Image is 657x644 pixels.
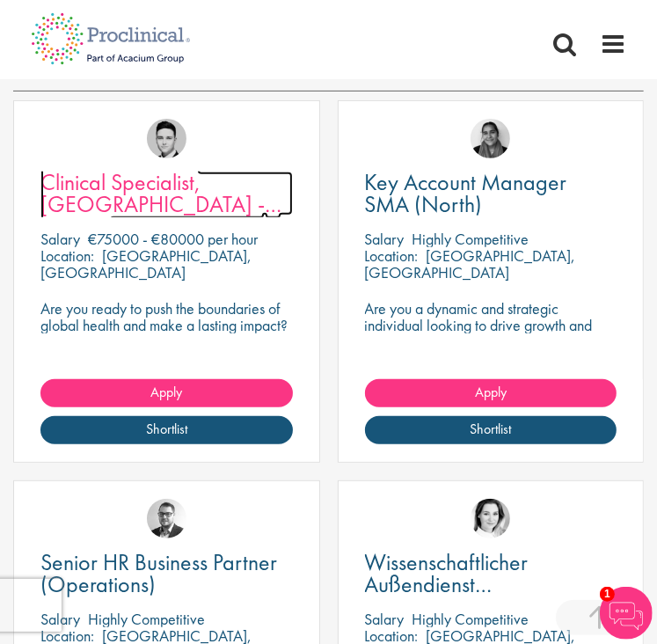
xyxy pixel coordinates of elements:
[40,300,293,384] p: Are you ready to push the boundaries of global health and make a lasting impact? This role at a h...
[147,499,186,538] img: Niklas Kaminski
[600,587,653,640] img: Chatbot
[40,547,277,599] span: Senior HR Business Partner (Operations)
[40,416,293,444] a: Shortlist
[40,552,293,596] a: Senior HR Business Partner (Operations)
[471,119,510,158] img: Anjali Parbhu
[475,383,507,401] span: Apply
[40,245,94,266] span: Location:
[365,245,576,282] p: [GEOGRAPHIC_DATA], [GEOGRAPHIC_DATA]
[412,609,529,629] p: Highly Competitive
[40,172,293,216] a: Clinical Specialist, [GEOGRAPHIC_DATA] - Cardiac
[365,547,577,621] span: Wissenschaftlicher Außendienst [GEOGRAPHIC_DATA]
[471,499,510,538] img: Greta Prestel
[40,167,281,241] span: Clinical Specialist, [GEOGRAPHIC_DATA] - Cardiac
[365,229,405,249] span: Salary
[365,300,617,367] p: Are you a dynamic and strategic individual looking to drive growth and build lasting partnerships...
[365,379,617,407] a: Apply
[365,172,617,216] a: Key Account Manager SMA (North)
[40,379,293,407] a: Apply
[365,245,419,266] span: Location:
[88,609,205,629] p: Highly Competitive
[600,587,615,602] span: 1
[365,552,617,596] a: Wissenschaftlicher Außendienst [GEOGRAPHIC_DATA]
[150,383,182,401] span: Apply
[365,609,405,629] span: Salary
[365,416,617,444] a: Shortlist
[365,167,567,219] span: Key Account Manager SMA (North)
[40,229,80,249] span: Salary
[412,229,529,249] p: Highly Competitive
[88,229,258,249] p: €75000 - €80000 per hour
[40,245,252,282] p: [GEOGRAPHIC_DATA], [GEOGRAPHIC_DATA]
